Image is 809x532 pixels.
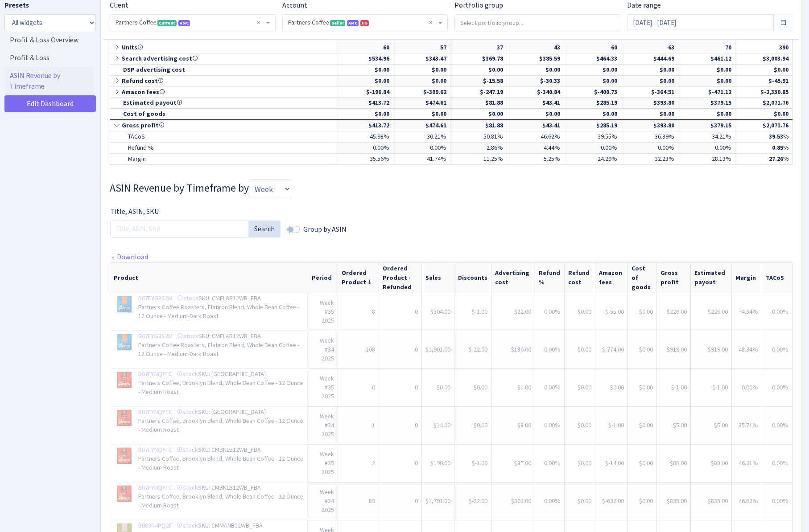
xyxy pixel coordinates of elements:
[110,206,159,217] label: Title, ASIN, SKU
[110,98,336,109] td: Estimated payout
[138,332,173,340] a: B07FYG3S2M
[507,64,564,75] td: $0.00
[491,331,535,368] td: $186.00
[565,368,595,406] td: $0.00
[454,293,491,331] td: $-1.00
[336,53,393,64] td: $534.96
[735,64,792,75] td: $0.00
[177,294,198,303] a: stock
[455,15,620,31] input: Select portfolio group...
[565,406,595,444] td: $0.00
[110,482,308,520] td: SKU: CMBKLB12WB_FBA Partners Coffee, Brooklyn Blend, Whole Bean Coffee - 12 Ounce - Medium Roast
[379,293,422,331] td: 0
[564,42,621,53] td: 60
[491,444,535,482] td: $87.00
[621,42,678,53] td: 63
[138,294,173,303] a: B07FYG3S2M
[564,64,621,75] td: $0.00
[450,154,507,165] td: 11.25%
[422,331,454,368] td: $1,901.00
[627,368,657,406] td: $0.00
[308,331,338,368] td: Week #34 2025
[450,120,507,131] td: $81.88
[564,53,621,64] td: $464.33
[762,293,792,331] td: 0.00%
[657,406,691,444] td: $5.00
[595,482,628,520] td: $-632.00
[450,86,507,98] td: $-247.19
[454,368,491,406] td: $0.00
[507,131,564,143] td: 46.62%
[735,42,792,53] td: 390
[178,20,190,26] span: AMC
[4,31,94,49] a: Profit & Loss Overview
[422,368,454,406] td: $0.00
[450,75,507,86] td: $-15.58
[288,18,437,27] span: Partners Coffee <span class="badge badge-success">Seller</span><span class="badge badge-primary" ...
[564,143,621,154] td: 0.00%
[379,444,422,482] td: 0
[595,293,628,331] td: $-55.00
[379,406,422,444] td: 0
[657,368,691,406] td: $-1.00
[691,293,732,331] td: $226.00
[336,42,393,53] td: 60
[138,521,172,530] a: B089N4PQ2F
[336,143,393,154] td: 0.00%
[4,67,94,95] a: ASIN Revenue by Timeframe
[678,143,735,154] td: 0.00%
[762,331,792,368] td: 0.00%
[393,64,450,75] td: $0.00
[491,406,535,444] td: $8.00
[735,143,792,154] td: 0.85%
[336,98,393,109] td: $413.72
[338,331,379,368] td: 108
[735,120,792,131] td: $2,071.76
[535,368,565,406] td: 0.00%
[621,53,678,64] td: $444.69
[762,368,792,406] td: 0.00%
[564,131,621,143] td: 39.55%
[393,120,450,131] td: $474.61
[731,482,762,520] td: 46.62%
[110,109,336,120] td: Cost of goods
[678,120,735,131] td: $379.15
[507,154,564,165] td: 5.25%
[454,406,491,444] td: $0.00
[595,368,628,406] td: $0.00
[535,262,565,293] th: Refund %
[507,42,564,53] td: 43
[393,109,450,120] td: $0.00
[110,42,336,53] td: Units
[565,482,595,520] td: $0.00
[564,75,621,86] td: $0.00
[657,331,691,368] td: $919.00
[336,131,393,143] td: 45.98%
[507,120,564,131] td: $43.41
[257,18,260,27] span: Remove all items
[762,262,792,293] th: TACoS
[735,86,792,98] td: $-2,330.85
[4,95,96,112] a: Edit Dashboard
[110,154,336,165] td: Margin
[379,368,422,406] td: 0
[657,293,691,331] td: $226.00
[678,42,735,53] td: 70
[627,262,657,293] th: Cost of goods
[338,406,379,444] td: 1
[491,293,535,331] td: $22.00
[110,143,336,154] td: Refund %
[762,482,792,520] td: 0.00%
[454,262,491,293] th: Discounts
[678,64,735,75] td: $0.00
[535,293,565,331] td: 0.00%
[595,262,628,293] th: Amazon fees
[177,408,198,416] a: stock
[114,483,136,504] img: 4123bVRqVUL._SL75_.jpg
[429,18,432,27] span: Remove all items
[627,444,657,482] td: $0.00
[657,444,691,482] td: $88.00
[657,482,691,520] td: $835.00
[691,482,732,520] td: $835.00
[731,331,762,368] td: 48.34%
